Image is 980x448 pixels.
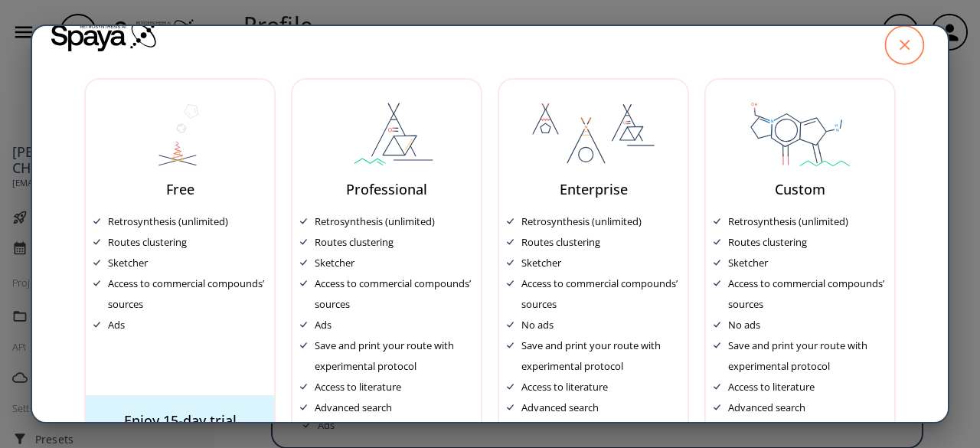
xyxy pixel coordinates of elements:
img: Tick Icon [507,342,514,348]
div: Routes clustering [728,232,807,253]
img: Tick Icon [714,342,720,348]
div: Save and print your route with experimental protocol [728,335,887,377]
img: Tick Icon [714,218,720,224]
img: Tick Icon [93,280,100,286]
img: Tick Icon [300,239,307,245]
img: planEnterprise-DfCgZOee.svg [532,103,655,167]
div: Ads [108,315,125,335]
div: Sketcher [728,253,768,273]
img: Tick Icon [93,260,100,266]
img: Tick Icon [300,404,307,410]
img: Tick Icon [507,280,514,286]
div: Retrosynthesis (unlimited) [521,211,642,232]
img: Tick Icon [300,280,307,286]
img: Tick Icon [300,384,307,390]
img: planCustom-C0xwSQBl.svg [750,103,851,167]
div: Advanced search [728,397,805,418]
div: Custom [714,182,887,196]
div: Sketcher [521,253,561,273]
img: Tick Icon [93,218,100,224]
img: Tick Icon [300,218,307,224]
div: Enterprise [507,182,680,196]
div: Sketcher [315,253,354,273]
img: Tick Icon [507,239,514,245]
img: Tick Icon [714,322,720,328]
img: Tick Icon [507,218,514,224]
div: Routes clustering [108,232,187,253]
div: Access to literature [728,377,815,397]
img: Tick Icon [507,384,514,390]
div: Ads [315,315,332,335]
img: Tick Icon [300,260,307,266]
div: Ownership of the output [315,418,428,439]
img: Tick Icon [507,260,514,266]
div: Save and print your route with experimental protocol [315,335,473,377]
div: Access to literature [315,377,401,397]
div: Retrosynthesis (unlimited) [728,211,848,232]
div: Access to literature [521,377,608,397]
div: No ads [521,315,554,335]
div: Advanced search [521,397,599,418]
div: Access to commercial compounds’ sources [521,273,680,315]
div: Access to commercial compounds’ sources [108,273,266,315]
img: Tick Icon [714,239,720,245]
div: No ads [728,315,760,335]
div: Ownership of the output [521,418,635,439]
img: Tick Icon [507,404,514,410]
div: Ownership of the output [728,418,841,439]
div: Routes clustering [315,232,394,253]
img: svg%3e [340,103,433,167]
div: Advanced search [315,397,392,418]
img: svg%3e [138,103,221,167]
img: Tick Icon [93,322,100,328]
div: Access to commercial compounds’ sources [728,273,887,315]
div: Retrosynthesis (unlimited) [315,211,435,232]
div: Sketcher [108,253,148,273]
img: Spaya logo [51,21,158,51]
div: Professional [300,182,473,196]
img: Tick Icon [507,322,514,328]
img: Tick Icon [714,260,720,266]
img: Tick Icon [300,342,307,348]
div: Access to commercial compounds’ sources [315,273,473,315]
img: Tick Icon [714,384,720,390]
img: Tick Icon [300,322,307,328]
div: Free [93,182,266,196]
div: Routes clustering [521,232,600,253]
div: Save and print your route with experimental protocol [521,335,680,377]
img: Tick Icon [93,239,100,245]
img: Tick Icon [714,280,720,286]
img: Tick Icon [714,404,720,410]
div: Retrosynthesis (unlimited) [108,211,228,232]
